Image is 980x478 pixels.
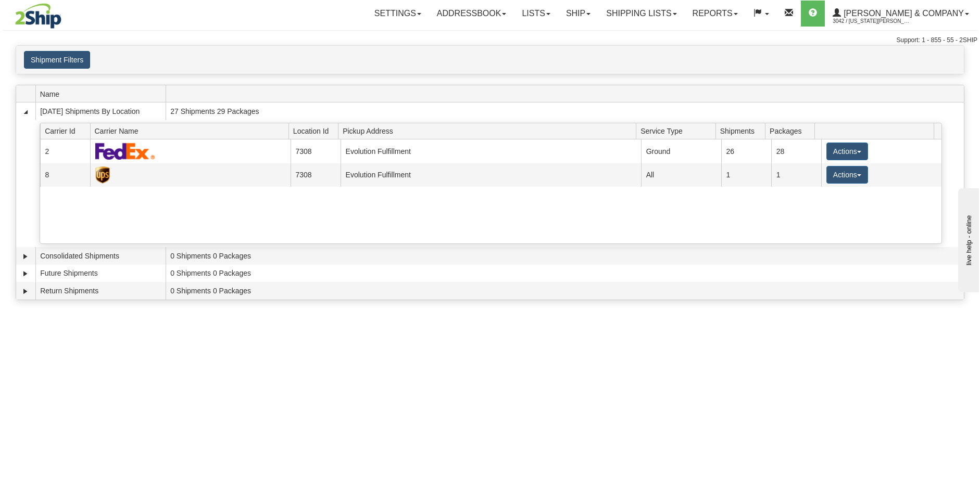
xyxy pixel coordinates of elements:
span: Packages [770,123,815,139]
td: 0 Shipments 0 Packages [166,265,964,282]
img: FedEx Express® [95,143,155,160]
td: 8 [40,163,90,187]
span: 3042 / [US_STATE][PERSON_NAME] [833,16,911,27]
a: Collapse [20,107,31,117]
a: Reports [685,1,746,27]
td: 27 Shipments 29 Packages [166,102,964,120]
td: 26 [721,139,771,163]
span: Name [40,86,166,102]
iframe: chat widget [956,186,979,292]
td: Future Shipments [35,265,166,282]
td: All [641,163,721,187]
div: Support: 1 - 855 - 55 - 2SHIP [3,36,977,45]
td: Evolution Fulfillment [341,163,641,187]
img: logo3042.jpg [3,3,74,29]
a: Expand [20,251,31,262]
div: live help - online [8,9,96,17]
a: Shipping lists [598,1,684,27]
td: Evolution Fulfillment [341,139,641,163]
a: Ship [558,1,598,27]
span: Shipments [720,123,765,139]
td: 2 [40,139,90,163]
button: Shipment Filters [24,51,90,69]
button: Actions [826,143,868,160]
button: Actions [826,166,868,184]
a: Expand [20,286,31,296]
td: 0 Shipments 0 Packages [166,247,964,265]
a: Lists [514,1,558,27]
td: [DATE] Shipments By Location [35,102,166,120]
span: Location Id [293,123,338,139]
a: Settings [367,1,429,27]
td: 1 [721,163,771,187]
td: Ground [641,139,721,163]
span: Carrier Id [45,123,90,139]
a: [PERSON_NAME] & Company 3042 / [US_STATE][PERSON_NAME] [825,1,977,27]
td: 28 [771,139,821,163]
span: Service Type [640,123,715,139]
td: 1 [771,163,821,187]
td: Consolidated Shipments [35,247,166,265]
td: 0 Shipments 0 Packages [166,282,964,300]
span: Pickup Address [343,123,636,139]
a: Addressbook [429,1,514,27]
span: [PERSON_NAME] & Company [841,9,964,18]
a: Expand [20,268,31,279]
td: 7308 [291,163,341,187]
td: 7308 [291,139,341,163]
td: Return Shipments [35,282,166,300]
img: UPS [95,166,110,184]
span: Carrier Name [95,123,289,139]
